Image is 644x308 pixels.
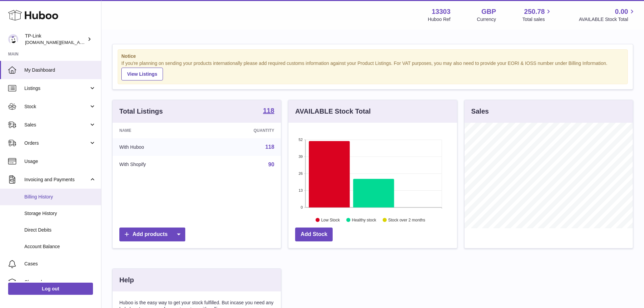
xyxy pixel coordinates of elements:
strong: 118 [263,107,274,114]
a: 250.78 Total sales [522,7,552,23]
span: Channels [24,279,96,285]
a: 118 [263,107,274,115]
a: Log out [8,283,93,295]
a: View Listings [121,68,163,80]
span: Total sales [522,16,552,23]
text: 52 [299,138,303,142]
span: Direct Debits [24,227,96,233]
text: 39 [299,155,303,159]
span: 250.78 [524,7,545,16]
text: 26 [299,171,303,175]
span: Account Balance [24,243,96,250]
span: 0.00 [615,7,628,16]
a: 118 [265,144,275,150]
div: If you're planning on sending your products internationally please add required customs informati... [121,60,624,80]
a: Add products [119,228,185,241]
span: [DOMAIN_NAME][EMAIL_ADDRESS][DOMAIN_NAME] [25,40,135,45]
div: TP-Link [25,33,86,46]
div: Huboo Ref [428,16,451,23]
text: Stock over 2 months [388,217,425,222]
span: Billing History [24,194,96,200]
text: Healthy stock [352,217,377,222]
span: Listings [24,85,89,92]
strong: GBP [481,7,496,16]
img: accountant.uk@tp-link.com [8,34,18,44]
h3: Help [119,276,134,285]
th: Quantity [204,123,281,138]
span: My Dashboard [24,67,96,73]
th: Name [113,123,204,138]
span: AVAILABLE Stock Total [579,16,636,23]
span: Sales [24,122,89,128]
text: Low Stock [321,217,340,222]
a: 0.00 AVAILABLE Stock Total [579,7,636,23]
td: With Shopify [113,156,204,173]
span: Orders [24,140,89,146]
h3: Sales [471,107,489,116]
td: With Huboo [113,138,204,156]
strong: Notice [121,53,624,60]
span: Stock [24,103,89,110]
text: 0 [301,205,303,209]
a: Add Stock [295,228,333,241]
div: Currency [477,16,496,23]
span: Storage History [24,210,96,217]
h3: Total Listings [119,107,163,116]
a: 90 [268,162,275,167]
span: Usage [24,158,96,165]
span: Invoicing and Payments [24,176,89,183]
strong: 13303 [432,7,451,16]
span: Cases [24,261,96,267]
text: 13 [299,188,303,192]
h3: AVAILABLE Stock Total [295,107,371,116]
